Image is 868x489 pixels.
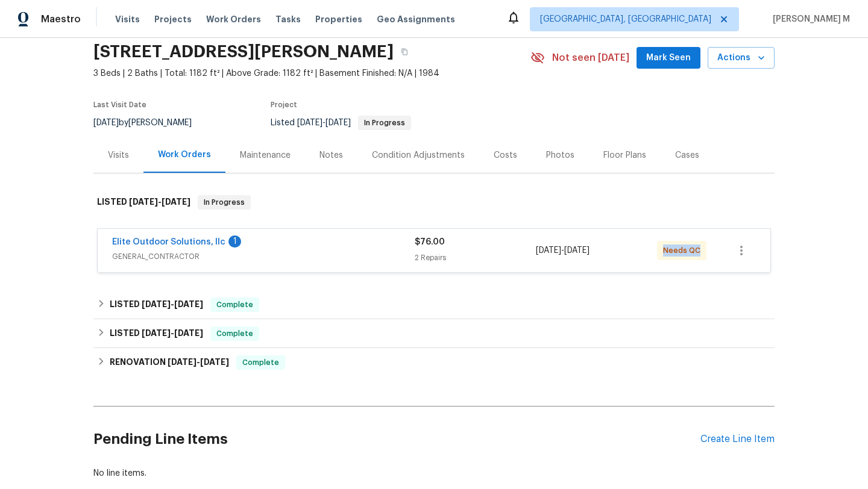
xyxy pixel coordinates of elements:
div: Costs [494,149,517,161]
div: RENOVATION [DATE]-[DATE]Complete [93,348,775,377]
span: [DATE] [162,198,190,206]
div: Visits [108,149,129,161]
span: Mark Seen [646,51,691,66]
h2: [STREET_ADDRESS][PERSON_NAME] [93,46,394,58]
span: [DATE] [325,119,351,127]
span: - [142,329,203,337]
h6: LISTED [110,326,203,341]
span: [DATE] [174,300,203,308]
span: [GEOGRAPHIC_DATA], [GEOGRAPHIC_DATA] [540,13,711,25]
span: Projects [154,13,192,25]
span: Visits [115,13,140,25]
div: by [PERSON_NAME] [93,116,206,130]
div: No line items. [93,467,775,479]
span: In Progress [359,119,410,126]
div: Notes [319,149,343,161]
span: Last Visit Date [93,101,146,108]
div: LISTED [DATE]-[DATE]Complete [93,319,775,348]
a: Elite Outdoor Solutions, llc [112,238,225,246]
div: Create Line Item [700,434,775,445]
span: $76.00 [415,238,445,246]
span: - [536,244,590,257]
h6: LISTED [97,195,190,210]
div: 1 [228,235,241,248]
div: LISTED [DATE]-[DATE]In Progress [93,183,775,222]
div: Floor Plans [603,149,646,161]
span: Maestro [41,13,81,25]
span: Not seen [DATE] [552,52,629,64]
button: Mark Seen [637,47,700,69]
span: Listed [271,119,411,127]
span: [DATE] [564,246,590,255]
h2: Pending Line Items [93,411,700,467]
span: [DATE] [168,358,197,366]
span: Tasks [275,15,301,23]
h6: LISTED [110,297,203,312]
span: [DATE] [93,119,119,127]
span: Complete [212,299,258,311]
div: Work Orders [158,149,211,161]
h6: RENOVATION [110,355,229,370]
span: [DATE] [142,300,171,308]
span: - [129,198,190,206]
div: Condition Adjustments [372,149,465,161]
span: 3 Beds | 2 Baths | Total: 1182 ft² | Above Grade: 1182 ft² | Basement Finished: N/A | 1984 [93,67,530,79]
span: [DATE] [536,246,561,255]
span: [DATE] [129,198,158,206]
div: Maintenance [240,149,291,161]
span: - [297,119,351,127]
span: Complete [212,328,258,340]
span: Properties [315,13,362,25]
span: GENERAL_CONTRACTOR [112,251,415,263]
span: [DATE] [174,329,203,337]
span: Geo Assignments [377,13,455,25]
span: In Progress [199,196,250,208]
span: [PERSON_NAME] M [768,13,850,25]
span: Needs QC [663,244,705,257]
div: Cases [675,149,699,161]
span: [DATE] [297,119,322,127]
div: Photos [546,149,574,161]
span: Complete [237,357,284,369]
span: [DATE] [142,329,171,337]
span: Actions [717,51,765,66]
span: - [142,300,203,308]
button: Actions [708,47,775,69]
div: 2 Repairs [415,252,536,264]
span: - [168,358,229,366]
div: LISTED [DATE]-[DATE]Complete [93,290,775,319]
span: [DATE] [200,358,229,366]
span: Work Orders [206,13,261,25]
span: Project [271,101,297,108]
